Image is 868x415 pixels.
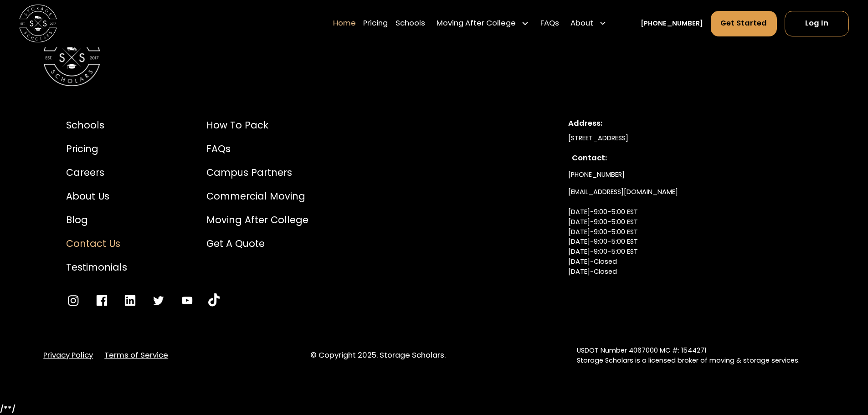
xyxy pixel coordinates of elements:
[540,10,559,37] a: FAQs
[66,189,127,203] a: About Us
[395,10,425,37] a: Schools
[66,260,127,274] a: Testimonials
[711,11,777,36] a: Get Started
[568,118,802,129] div: Address:
[206,213,308,227] a: Moving After College
[19,5,57,42] a: home
[66,118,127,132] a: Schools
[208,293,220,307] a: Go to YouTube
[568,166,625,183] a: [PHONE_NUMBER]
[577,346,825,366] div: USDOT Number 4067000 MC #: 1544271 Storage Scholars is a licensed broker of moving & storage serv...
[66,142,127,156] a: Pricing
[206,165,308,179] a: Campus Partners
[180,293,194,307] a: Go to YouTube
[66,236,127,251] a: Contact Us
[567,10,611,37] div: About
[206,236,308,251] a: Get a Quote
[66,165,127,179] a: Careers
[151,293,165,307] a: Go to Twitter
[785,11,849,36] a: Log In
[570,18,593,30] div: About
[123,293,137,307] a: Go to LinkedIn
[568,184,678,301] a: [EMAIL_ADDRESS][DOMAIN_NAME][DATE]-9:00-5:00 EST[DATE]-9:00-5:00 EST[DATE]-9:00-5:00 EST[DATE]-9:...
[43,350,93,361] a: Privacy Policy
[66,293,80,307] a: Go to Instagram
[568,133,802,143] div: [STREET_ADDRESS]
[433,10,533,37] div: Moving After College
[333,10,356,37] a: Home
[19,5,57,42] img: Storage Scholars main logo
[104,350,168,361] a: Terms of Service
[572,153,798,164] div: Contact:
[206,118,308,132] a: How to Pack
[641,19,703,29] a: [PHONE_NUMBER]
[206,142,308,156] a: FAQs
[437,18,516,30] div: Moving After College
[310,350,558,361] div: © Copyright 2025. Storage Scholars.
[66,213,127,227] a: Blog
[43,29,100,86] img: Storage Scholars Logomark.
[206,189,308,203] a: Commercial Moving
[363,10,388,37] a: Pricing
[95,293,109,307] a: Go to Facebook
